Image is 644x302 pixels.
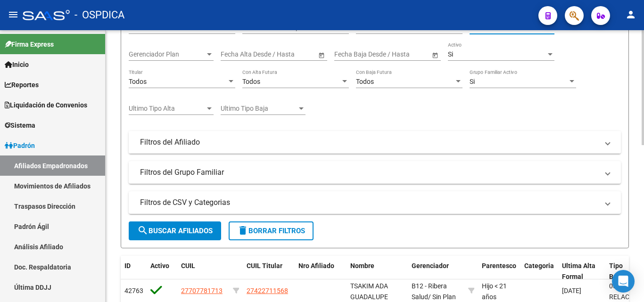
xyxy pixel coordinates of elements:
[5,59,29,70] span: Inicio
[124,262,131,269] span: ID
[520,256,558,287] datatable-header-cell: Categoria
[181,287,223,294] span: 27707781713
[229,221,314,240] button: Borrar Filtros
[5,80,39,90] span: Reportes
[316,50,326,60] button: Open calendar
[129,191,621,214] mat-expansion-panel-header: Filtros de CSV y Categorias
[562,286,602,296] div: [DATE]
[181,262,195,269] span: CUIL
[177,256,229,287] datatable-header-cell: CUIL
[412,282,447,301] span: B12 - Ribera Salud
[147,256,177,287] datatable-header-cell: Activo
[140,137,598,147] mat-panel-title: Filtros del Afiliado
[129,50,205,58] span: Gerenciador Plan
[5,100,87,110] span: Liquidación de Convenios
[5,39,54,49] span: Firma Express
[448,50,453,58] span: Si
[5,140,35,151] span: Padrón
[129,221,221,240] button: Buscar Afiliados
[237,227,305,235] span: Borrar Filtros
[137,227,213,235] span: Buscar Afiliados
[295,256,347,287] datatable-header-cell: Nro Afiliado
[478,256,520,287] datatable-header-cell: Parentesco
[408,256,464,287] datatable-header-cell: Gerenciador
[129,161,621,184] mat-expansion-panel-header: Filtros del Grupo Familiar
[247,262,282,269] span: CUIL Titular
[221,105,297,113] span: Ultimo Tipo Baja
[74,5,124,25] span: - OSPDICA
[612,270,635,293] div: Open Intercom Messenger
[242,78,260,85] span: Todos
[470,24,523,31] span: B12 - Ribera Salud
[298,262,334,269] span: Nro Afiliado
[8,9,19,20] mat-icon: menu
[482,282,507,301] span: Hijo < 21 años
[5,120,35,131] span: Sistema
[263,50,309,58] input: Fecha fin
[243,256,295,287] datatable-header-cell: CUIL Titular
[129,78,147,85] span: Todos
[625,9,636,20] mat-icon: person
[377,50,423,58] input: Fecha fin
[347,256,408,287] datatable-header-cell: Nombre
[129,105,205,113] span: Ultimo Tipo Alta
[350,262,374,269] span: Nombre
[121,256,147,287] datatable-header-cell: ID
[237,225,248,236] mat-icon: delete
[605,256,643,287] datatable-header-cell: Tipo Beneficiario
[350,282,388,301] span: TSAKIM ADA GUADALUPE
[129,131,621,154] mat-expansion-panel-header: Filtros del Afiliado
[140,197,598,208] mat-panel-title: Filtros de CSV y Categorias
[247,287,288,294] span: 27422711568
[412,262,449,269] span: Gerenciador
[221,50,255,58] input: Fecha inicio
[562,262,595,280] span: Ultima Alta Formal
[428,293,456,301] span: / Sin Plan
[150,262,169,269] span: Activo
[524,262,554,269] span: Categoria
[430,50,440,60] button: Open calendar
[470,78,475,85] span: Si
[356,78,374,85] span: Todos
[137,225,149,236] mat-icon: search
[334,50,369,58] input: Fecha inicio
[482,262,516,269] span: Parentesco
[140,167,598,178] mat-panel-title: Filtros del Grupo Familiar
[558,256,605,287] datatable-header-cell: Ultima Alta Formal
[124,287,143,294] span: 42763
